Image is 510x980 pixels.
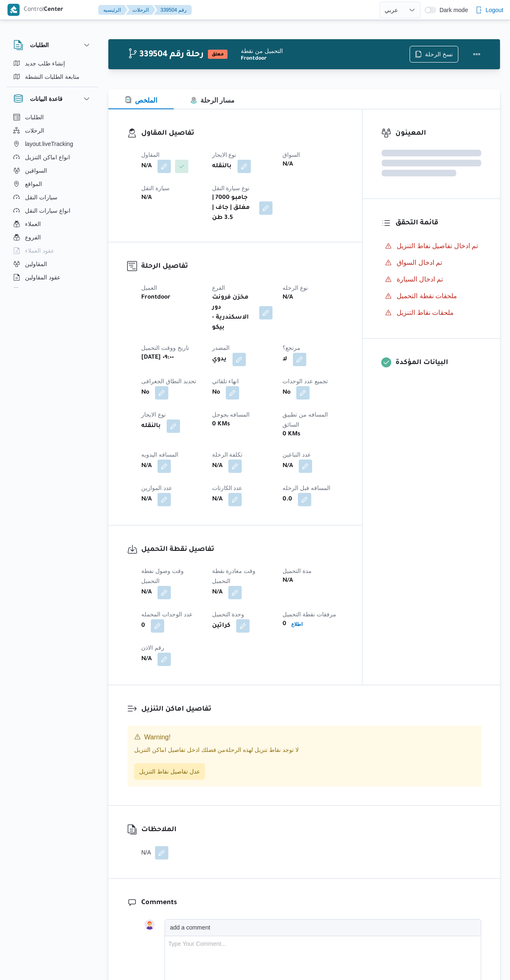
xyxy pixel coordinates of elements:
[141,388,149,398] b: No
[7,111,98,291] div: قاعدة البيانات
[212,185,250,191] span: نوع سيارة النقل
[25,139,73,149] span: layout.liveTracking
[25,192,57,202] span: سيارات النقل
[212,344,230,351] span: المصدر
[25,259,47,269] span: المقاولين
[25,72,80,82] span: متابعة الطلبات النشطة
[141,544,343,555] h3: تفاصيل نقطة التحميل
[472,2,507,18] button: Logout
[30,94,62,104] h3: قاعدة البيانات
[25,179,42,189] span: المواقع
[395,357,481,369] h3: البيانات المؤكدة
[212,411,250,418] span: المسافه بجوجل
[7,4,20,16] img: X8yXhbKr1z7QwAAAABJRU5ErkJggg==
[10,111,95,124] button: الطلبات
[141,411,166,418] span: نوع الايجار
[25,232,41,242] span: الفروع
[7,57,98,87] div: الطلبات
[126,5,155,15] button: الرحلات
[125,97,157,104] span: الملخص
[282,344,300,351] span: مرتجع؟
[141,128,343,139] h3: تفاصيل المقاول
[282,619,286,629] b: 0
[282,151,300,158] span: السواق
[141,621,145,631] b: 0
[212,485,242,491] span: عدد الكارتات
[141,451,178,458] span: المسافه اليدويه
[397,241,478,251] span: تم ادخال تفاصيل نفاط التنزيل
[10,271,95,284] button: عقود المقاولين
[282,388,290,398] b: No
[141,293,170,303] b: Frontdoor
[10,204,95,217] button: انواع سيارات النقل
[25,58,65,68] span: إنشاء طلب جديد
[212,193,254,223] b: جامبو 7000 | مغلق | جاف | 3.5 طن
[10,151,95,164] button: انواع اماكن التنزيل
[141,353,174,363] b: [DATE] ٠٩:٠٠
[382,289,481,303] button: ملحقات نقطة التحميل
[212,161,232,171] b: بالنقله
[141,485,172,491] span: عدد الموازين
[134,763,205,780] button: عدل تفاصيل نقاط التنزيل
[212,451,243,458] span: تكلفة الرحلة
[10,217,95,231] button: العملاء
[485,5,503,15] span: Logout
[141,284,157,291] span: العميل
[241,47,410,55] div: التحميل من نقطة
[282,495,292,505] b: 0.0
[139,766,200,776] span: عدل تفاصيل نقاط التنزيل
[141,151,160,158] span: المقاول
[25,112,44,122] span: الطلبات
[397,292,457,299] span: ملحقات نقطة التحميل
[25,166,47,176] span: السواقين
[212,388,220,398] b: No
[170,923,212,932] div: add a comment
[13,94,92,104] button: قاعدة البيانات
[141,421,161,431] b: بالنقله
[282,611,336,618] span: مرفقات نقطة التحميل
[25,246,54,256] span: عقود العملاء
[212,293,254,333] b: مخزن فرونت دور الاسكندرية - بيكو
[141,568,184,584] span: وقت وصول نفطة التحميل
[141,461,152,471] b: N/A
[282,284,308,291] span: نوع الرحله
[397,309,454,316] span: ملحقات نقاط التنزيل
[382,239,481,253] button: تم ادخال تفاصيل نفاط التنزيل
[141,704,481,715] h3: تفاصيل اماكن التنزيل
[10,137,95,151] button: layout.liveTracking
[382,306,481,319] button: ملحقات نقاط التنزيل
[212,378,239,384] span: انهاء تلقائي
[141,378,196,384] span: تحديد النطاق الجغرافى
[30,40,49,50] h3: الطلبات
[10,257,95,271] button: المقاولين
[141,611,192,618] span: عدد الوحدات المحمله
[288,619,306,629] button: اطلاع
[282,354,287,364] b: لا
[10,70,95,83] button: متابعة الطلبات النشطة
[10,57,95,70] button: إنشاء طلب جديد
[25,126,44,136] span: الرحلات
[141,261,343,272] h3: تفاصيل الرحلة
[382,256,481,269] button: تم ادخال السواق
[212,151,237,158] span: نوع الايجار
[395,218,481,229] h3: قائمة التحقق
[141,193,152,203] b: N/A
[10,124,95,137] button: الرحلات
[397,259,442,266] span: تم ادخال السواق
[410,46,458,63] button: نسخ الرحلة
[141,654,152,664] b: N/A
[397,274,443,284] span: تم ادخال السيارة
[134,746,299,753] span: لا توجد نقاط تنزيل لهذه الرحلة من فضلك ادخل تفاصيل اماكن التنزيل
[282,430,300,440] b: 0 KMs
[212,52,224,57] b: معلق
[212,621,230,631] b: كراتين
[282,378,328,384] span: تجميع عدد الوحدات
[282,576,293,586] b: N/A
[212,568,256,584] span: وقت مغادرة نقطة التحميل
[25,152,70,162] span: انواع اماكن التنزيل
[25,219,41,229] span: العملاء
[141,588,152,598] b: N/A
[141,897,481,909] h3: Comments
[382,273,481,286] button: تم ادخال السيارة
[141,495,152,505] b: N/A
